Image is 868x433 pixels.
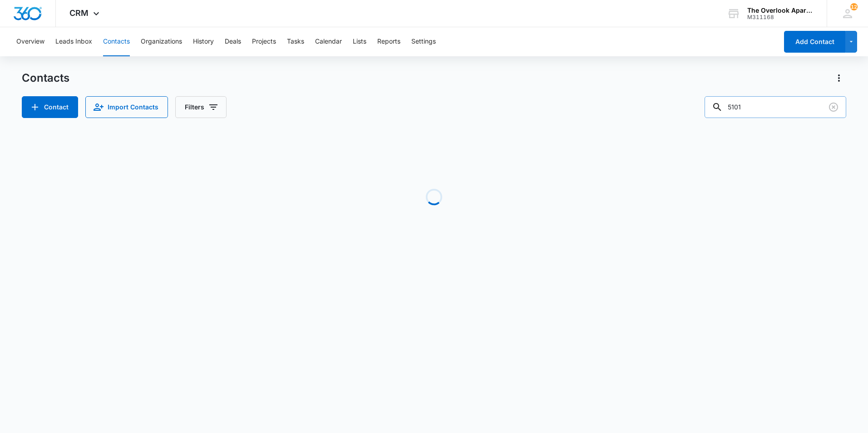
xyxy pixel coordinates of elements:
[747,7,814,14] div: account name
[55,27,92,56] button: Leads Inbox
[784,31,845,53] button: Add Contact
[850,3,858,10] span: 12
[16,27,44,56] button: Overview
[252,27,276,56] button: Projects
[85,96,168,118] button: Import Contacts
[411,27,436,56] button: Settings
[832,71,846,85] button: Actions
[747,14,814,20] div: account id
[193,27,214,56] button: History
[377,27,400,56] button: Reports
[103,27,130,56] button: Contacts
[141,27,182,56] button: Organizations
[826,100,841,114] button: Clear
[175,96,227,118] button: Filters
[22,71,69,85] h1: Contacts
[315,27,342,56] button: Calendar
[705,96,846,118] input: Search Contacts
[69,8,89,18] span: CRM
[22,96,78,118] button: Add Contact
[287,27,304,56] button: Tasks
[850,3,858,10] div: notifications count
[225,27,241,56] button: Deals
[353,27,366,56] button: Lists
